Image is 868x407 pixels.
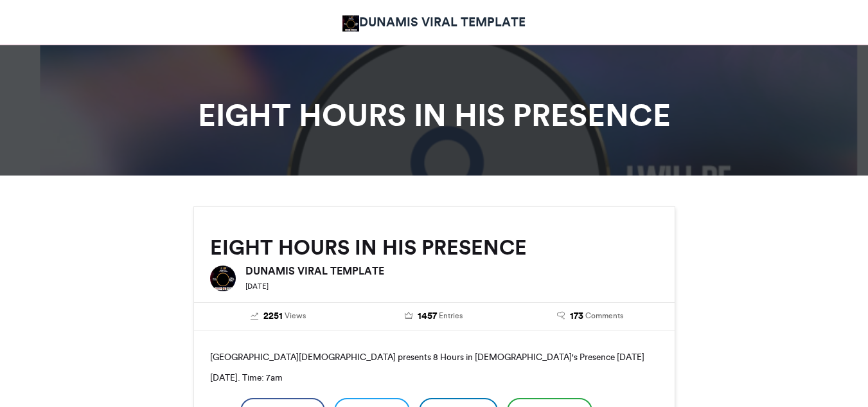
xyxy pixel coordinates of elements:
[522,309,659,323] a: 173 Comments
[263,309,283,323] span: 2251
[210,347,659,388] p: [GEOGRAPHIC_DATA][DEMOGRAPHIC_DATA] presents 8 Hours in [DEMOGRAPHIC_DATA]'s Presence [DATE][DATE...
[285,310,306,321] span: Views
[570,309,583,323] span: 173
[585,310,623,321] span: Comments
[245,282,269,291] small: [DATE]
[418,309,437,323] span: 1457
[78,100,791,131] h1: EIGHT HOURS IN HIS PRESENCE
[342,15,360,32] img: DUNAMIS VIRAL TEMPLATE
[439,310,463,321] span: Entries
[366,309,502,323] a: 1457 Entries
[342,13,526,32] a: DUNAMIS VIRAL TEMPLATE
[245,266,659,276] h6: DUNAMIS VIRAL TEMPLATE
[210,309,347,323] a: 2251 Views
[210,266,236,291] img: DUNAMIS VIRAL TEMPLATE
[210,236,659,259] h2: EIGHT HOURS IN HIS PRESENCE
